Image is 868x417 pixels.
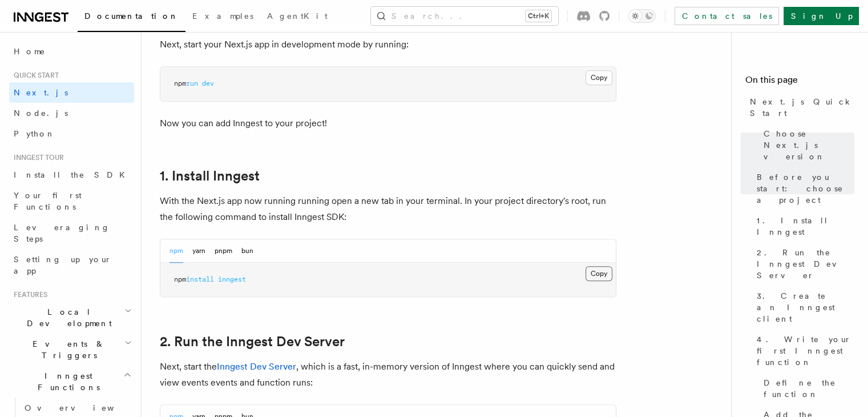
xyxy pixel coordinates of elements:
p: Next, start your Next.js app in development mode by running: [160,37,616,53]
a: Inngest Dev Server [217,361,296,372]
p: Now you can add Inngest to your project! [160,115,616,131]
span: npm [174,275,186,283]
span: run [186,79,198,87]
p: Next, start the , which is a fast, in-memory version of Inngest where you can quickly send and vi... [160,359,616,391]
span: Node.js [14,109,68,118]
button: yarn [192,239,205,263]
span: dev [202,79,214,87]
span: Home [14,46,46,57]
a: 2. Run the Inngest Dev Server [160,334,345,350]
a: Node.js [9,103,134,123]
a: Your first Functions [9,185,134,217]
span: Examples [192,11,253,21]
a: 1. Install Inngest [160,168,260,184]
button: Events & Triggers [9,334,134,366]
button: Toggle dark mode [628,9,656,23]
span: Next.js [14,88,68,97]
a: 2. Run the Inngest Dev Server [752,242,854,286]
span: 3. Create an Inngest client [757,290,854,324]
button: Local Development [9,302,134,334]
span: install [186,275,214,283]
button: Copy [586,266,612,281]
a: Sign Up [784,7,859,25]
span: Quick start [9,71,59,80]
button: Search...Ctrl+K [371,7,558,25]
span: Inngest Functions [9,370,123,393]
a: Home [9,41,134,62]
a: Leveraging Steps [9,217,134,249]
span: Setting up your app [14,255,112,275]
button: Inngest Functions [9,366,134,398]
a: Next.js [9,82,134,103]
a: Define the function [759,372,854,404]
a: 3. Create an Inngest client [752,286,854,329]
p: With the Next.js app now running running open a new tab in your terminal. In your project directo... [160,193,616,225]
span: Overview [25,403,142,412]
a: 1. Install Inngest [752,210,854,242]
span: Before you start: choose a project [757,171,854,206]
span: Local Development [9,306,124,329]
a: Python [9,123,134,144]
a: Documentation [78,3,185,32]
a: Contact sales [675,7,779,25]
span: Python [14,129,55,138]
h4: On this page [745,73,854,91]
span: inngest [218,275,246,283]
a: Before you start: choose a project [752,167,854,210]
span: Leveraging Steps [14,223,110,243]
button: bun [241,239,253,263]
span: AgentKit [267,11,328,21]
a: Next.js Quick Start [745,91,854,123]
button: pnpm [215,239,232,263]
a: 4. Write your first Inngest function [752,329,854,372]
span: 4. Write your first Inngest function [757,334,854,368]
span: Inngest tour [9,153,64,162]
span: npm [174,79,186,87]
span: Features [9,290,47,299]
button: npm [169,239,183,263]
span: Documentation [84,11,179,21]
span: Choose Next.js version [764,128,854,162]
button: Copy [586,70,612,85]
span: 2. Run the Inngest Dev Server [757,247,854,281]
a: Choose Next.js version [759,123,854,167]
a: Setting up your app [9,249,134,281]
span: Define the function [764,377,854,400]
a: AgentKit [260,3,334,31]
span: Events & Triggers [9,338,124,361]
span: Next.js Quick Start [750,96,854,119]
a: Examples [185,3,260,31]
span: Install the SDK [14,170,132,179]
kbd: Ctrl+K [526,10,551,22]
span: 1. Install Inngest [757,215,854,238]
span: Your first Functions [14,191,82,211]
a: Install the SDK [9,165,134,185]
